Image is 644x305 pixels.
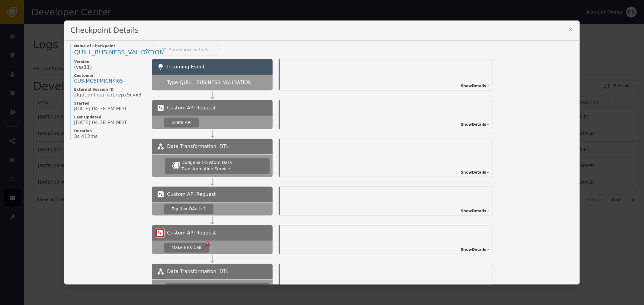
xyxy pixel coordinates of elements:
span: (ver 11 ) [74,64,92,70]
a: CUS-MG5PMJCNKI65 [74,78,123,84]
span: Data Transformation: DTL [167,268,229,275]
div: Dodgeball Custom Data Transformation Service [181,285,262,297]
span: External Session ID [74,87,146,92]
div: Checkpoint Details [64,20,579,41]
span: [DATE] 04:38 PM MDT [74,106,127,112]
span: QUILL_BUSINESS_VALIDATION [74,49,164,56]
span: Customer [74,73,146,78]
span: Last Updated [74,115,146,120]
div: Ekata API [171,119,191,126]
span: Data Transformation: DTL [167,143,229,150]
span: Type: QUILL_BUSINESS_VALIDATION [167,79,252,86]
span: zfgd1qnfheqrkp1kvpx5cyx3 [74,92,141,98]
span: Incoming Event [167,64,205,70]
span: Started [74,101,146,106]
span: Show Details [461,170,486,175]
a: QUILL_BUSINESS_VALIDATION [74,49,146,56]
span: Custom API Request [167,229,216,237]
span: Custom API Request [167,191,216,198]
div: Equifax OAuth 2 [171,206,206,212]
span: Version [74,59,146,64]
div: Dodgeball Custom Data Transformation Service [181,159,262,172]
div: CUS- MG5PMJCNKI65 [74,78,123,84]
span: Show Details [461,122,486,127]
span: Show Details [461,83,486,89]
span: Duration [74,129,146,134]
div: Make EFX Call [171,244,201,251]
span: Show Details [461,247,486,252]
span: Show Details [461,208,486,214]
span: 3s 412ms [74,134,98,140]
span: [DATE] 04:38 PM MDT [74,120,127,126]
span: Custom API Request [167,104,216,112]
span: Name of Checkpoint [74,44,146,49]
